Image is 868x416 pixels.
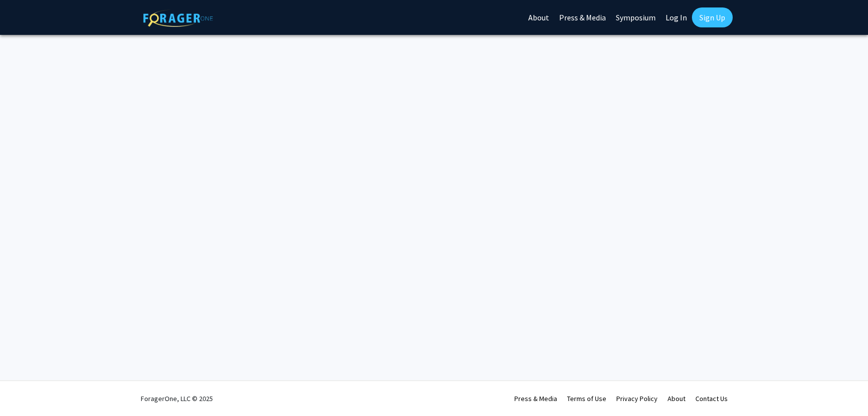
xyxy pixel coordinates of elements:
div: ForagerOne, LLC © 2025 [141,381,213,416]
img: ForagerOne Logo [143,9,213,27]
a: Terms of Use [567,394,606,403]
a: About [668,394,685,403]
a: Sign Up [692,7,733,27]
a: Press & Media [514,394,557,403]
a: Privacy Policy [616,394,658,403]
a: Contact Us [695,394,728,403]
